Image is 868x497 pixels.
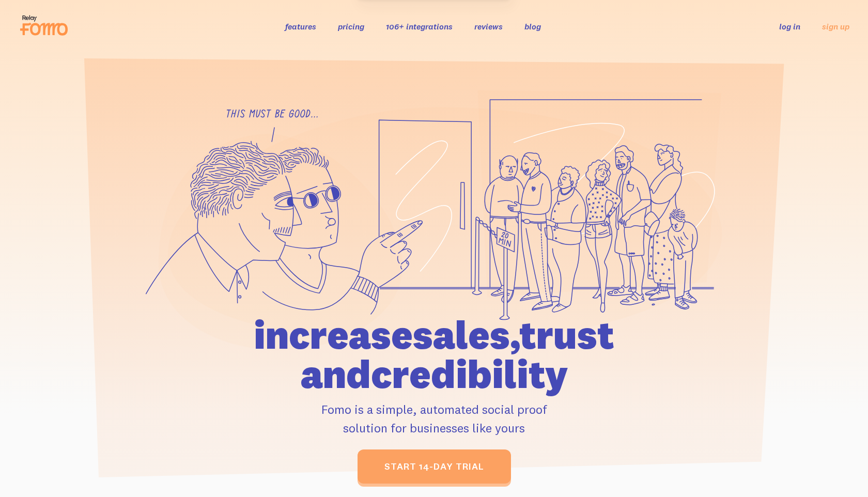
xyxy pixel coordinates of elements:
[822,21,849,32] a: sign up
[195,400,673,437] p: Fomo is a simple, automated social proof solution for businesses like yours
[779,21,800,32] a: log in
[195,315,673,394] h1: increase sales, trust and credibility
[358,449,511,484] a: start 14-day trial
[524,21,541,32] a: blog
[338,21,364,32] a: pricing
[474,21,503,32] a: reviews
[386,21,453,32] a: 106+ integrations
[285,21,316,32] a: features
